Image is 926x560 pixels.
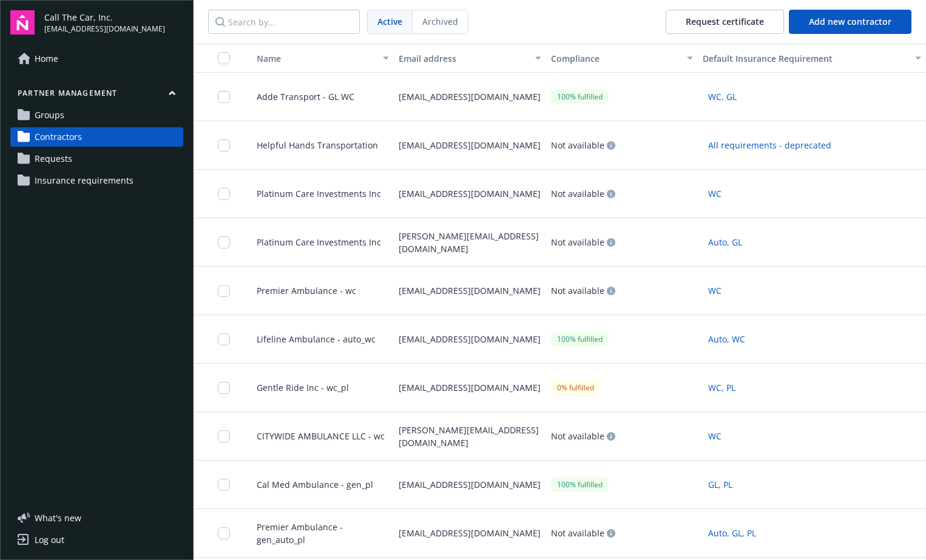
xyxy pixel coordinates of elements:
span: WC [708,187,722,200]
div: Not available [551,141,615,150]
input: Toggle Row Selected [218,285,230,297]
div: [EMAIL_ADDRESS][DOMAIN_NAME] [394,170,546,218]
span: What ' s new [35,512,81,524]
span: CITYWIDE AMBULANCE LLC - wc [247,430,385,442]
span: Home [35,49,58,68]
button: Add new contractor [789,10,911,34]
span: GL, PL [708,478,732,491]
span: Helpful Hands Transportation [247,139,378,152]
div: [EMAIL_ADDRESS][DOMAIN_NAME] [394,461,546,509]
a: Requests [10,149,183,168]
button: Auto, GL, PL [703,524,762,542]
a: Groups [10,105,183,125]
input: Toggle Row Selected [218,188,230,200]
div: [EMAIL_ADDRESS][DOMAIN_NAME] [394,73,546,121]
button: Auto, GL [703,233,748,252]
span: Auto, GL, PL [708,527,756,539]
div: [EMAIL_ADDRESS][DOMAIN_NAME] [394,315,546,364]
div: Log out [35,530,64,550]
span: WC [708,430,722,442]
input: Select all [218,52,230,64]
div: [PERSON_NAME][EMAIL_ADDRESS][DOMAIN_NAME] [394,218,546,267]
div: Name [247,52,376,65]
div: 100% fulfilled [551,477,609,492]
span: Insurance requirements [35,171,133,190]
button: WC [703,281,727,300]
span: Premier Ambulance - gen_auto_pl [247,521,389,546]
div: 100% fulfilled [551,89,609,104]
span: All requirements - deprecated [708,139,831,152]
div: [EMAIL_ADDRESS][DOMAIN_NAME] [394,121,546,170]
span: Groups [35,105,64,125]
input: Toggle Row Selected [218,527,230,539]
span: Adde Transport - GL WC [247,90,354,103]
input: Toggle Row Selected [218,479,230,491]
span: Gentle Ride Inc - wc_pl [247,381,349,394]
span: WC, PL [708,381,735,394]
input: Toggle Row Selected [218,382,230,394]
button: GL, PL [703,475,738,494]
input: Toggle Row Selected [218,139,230,152]
div: Not available [551,287,615,295]
button: Compliance [546,44,698,73]
div: Not available [551,529,615,538]
span: Auto, GL [708,236,742,248]
div: Not available [551,190,615,198]
span: Contractors [35,127,82,147]
input: Toggle Row Selected [218,430,230,442]
div: Default Insurance Requirement [703,52,908,65]
span: Active [377,15,402,28]
div: 100% fulfilled [551,332,609,347]
button: Default Insurance Requirement [698,44,926,73]
div: [EMAIL_ADDRESS][DOMAIN_NAME] [394,364,546,412]
a: Insurance requirements [10,171,183,190]
div: Email address [399,52,527,65]
span: Premier Ambulance - wc [247,284,356,297]
button: Email address [394,44,546,73]
span: WC, GL [708,90,737,103]
div: [EMAIL_ADDRESS][DOMAIN_NAME] [394,267,546,315]
input: Search by... [208,10,360,34]
div: 0% fulfilled [551,380,600,395]
span: Requests [35,149,72,168]
a: Home [10,49,183,68]
button: WC, PL [703,378,741,397]
span: Platinum Care Investments Inc [247,236,381,248]
span: Add new contractor [809,16,891,27]
span: Platinum Care Investments Inc [247,187,381,200]
span: [EMAIL_ADDRESS][DOMAIN_NAME] [44,24,165,35]
div: Request certificate [686,10,764,33]
button: Call The Car, Inc.[EMAIL_ADDRESS][DOMAIN_NAME] [44,10,183,35]
div: [PERSON_NAME][EMAIL_ADDRESS][DOMAIN_NAME] [394,412,546,461]
div: Not available [551,432,615,441]
div: Compliance [551,52,680,65]
button: Partner management [10,88,183,103]
button: WC, GL [703,87,742,106]
span: Archived [422,15,458,28]
img: navigator-logo.svg [10,10,35,35]
span: WC [708,284,722,297]
button: Request certificate [666,10,784,34]
button: WC [703,427,727,445]
span: Auto, WC [708,333,745,345]
a: Contractors [10,127,183,147]
button: WC [703,184,727,203]
input: Toggle Row Selected [218,333,230,345]
span: Cal Med Ambulance - gen_pl [247,478,373,491]
input: Toggle Row Selected [218,236,230,248]
input: Toggle Row Selected [218,91,230,103]
button: Auto, WC [703,330,751,348]
div: Toggle SortBy [247,52,376,65]
button: What's new [10,512,101,524]
span: Lifeline Ambulance - auto_wc [247,333,376,345]
div: [EMAIL_ADDRESS][DOMAIN_NAME] [394,509,546,558]
div: Not available [551,238,615,247]
span: Call The Car, Inc. [44,11,165,24]
button: All requirements - deprecated [703,136,837,155]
